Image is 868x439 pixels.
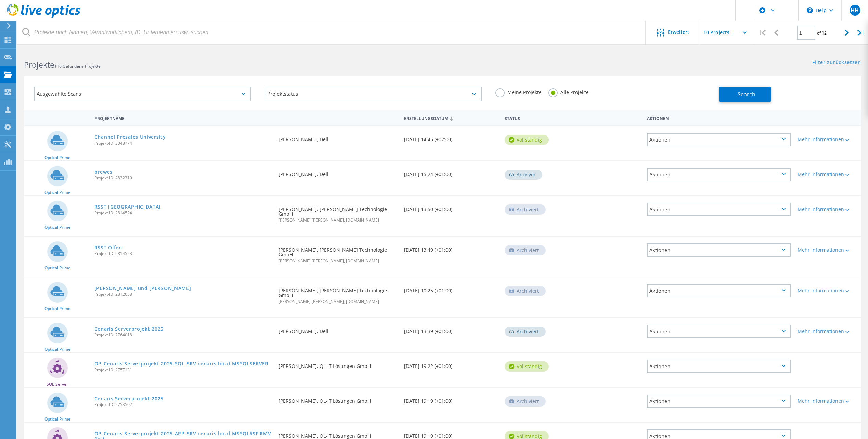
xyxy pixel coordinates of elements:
[798,137,858,142] div: Mehr Informationen
[94,176,272,180] span: Projekt-ID: 2832310
[755,21,769,45] div: |
[505,361,549,372] div: vollständig
[275,353,401,375] div: [PERSON_NAME], QL-IT Lösungen GmbH
[798,288,858,293] div: Mehr Informationen
[401,196,501,218] div: [DATE] 13:50 (+01:00)
[505,327,546,337] div: Archiviert
[47,382,68,386] span: SQL Server
[278,300,397,304] span: [PERSON_NAME] [PERSON_NAME], [DOMAIN_NAME]
[548,88,589,95] label: Alle Projekte
[505,245,546,255] div: Archiviert
[44,156,70,160] span: Optical Prime
[94,211,272,215] span: Projekt-ID: 2814524
[278,218,397,222] span: [PERSON_NAME] [PERSON_NAME], [DOMAIN_NAME]
[647,133,791,146] div: Aktionen
[44,347,70,351] span: Optical Prime
[94,361,269,366] a: OP-Cenaris Serverprojekt 2025-SQL-SRV.cenaris.local-MSSQLSERVER
[505,135,549,145] div: vollständig
[44,266,70,270] span: Optical Prime
[94,141,272,145] span: Projekt-ID: 3048774
[647,168,791,181] div: Aktionen
[44,190,70,195] span: Optical Prime
[401,353,501,375] div: [DATE] 19:22 (+01:00)
[278,259,397,263] span: [PERSON_NAME] [PERSON_NAME], [DOMAIN_NAME]
[647,284,791,297] div: Aktionen
[647,203,791,216] div: Aktionen
[505,396,546,407] div: Archiviert
[94,403,272,407] span: Projekt-ID: 2753502
[647,243,791,257] div: Aktionen
[54,63,101,69] span: 116 Gefundene Projekte
[798,329,858,334] div: Mehr Informationen
[94,170,113,174] a: brewes
[738,91,755,98] span: Search
[275,161,401,184] div: [PERSON_NAME], Dell
[668,30,689,35] span: Erweitert
[275,318,401,341] div: [PERSON_NAME], Dell
[647,325,791,338] div: Aktionen
[798,172,858,177] div: Mehr Informationen
[495,88,542,95] label: Meine Projekte
[34,87,251,101] div: Ausgewählte Scans
[44,417,70,421] span: Optical Prime
[7,14,80,19] a: Live Optics Dashboard
[94,333,272,337] span: Projekt-ID: 2764018
[798,207,858,212] div: Mehr Informationen
[94,368,272,372] span: Projekt-ID: 2757131
[854,21,868,45] div: |
[505,204,546,215] div: Archiviert
[94,204,161,209] a: RSST [GEOGRAPHIC_DATA]
[44,225,70,229] span: Optical Prime
[401,126,501,149] div: [DATE] 14:45 (+02:00)
[24,59,54,70] b: Projekte
[812,60,861,66] a: Filter zurücksetzen
[94,292,272,296] span: Projekt-ID: 2812658
[647,360,791,373] div: Aktionen
[94,286,191,291] a: [PERSON_NAME] und [PERSON_NAME]
[275,237,401,270] div: [PERSON_NAME], [PERSON_NAME] Technologie GmbH
[401,111,501,124] div: Erstellungsdatum
[644,111,794,124] div: Aktionen
[275,126,401,149] div: [PERSON_NAME], Dell
[94,252,272,256] span: Projekt-ID: 2814523
[401,318,501,341] div: [DATE] 13:39 (+01:00)
[265,87,482,101] div: Projektstatus
[44,307,70,311] span: Optical Prime
[798,248,858,252] div: Mehr Informationen
[275,196,401,229] div: [PERSON_NAME], [PERSON_NAME] Technologie GmbH
[94,245,122,250] a: RSST Olfen
[647,395,791,408] div: Aktionen
[94,396,164,401] a: Cenaris Serverprojekt 2025
[851,8,859,13] span: HH
[807,7,813,13] svg: \n
[91,111,275,124] div: Projektname
[505,170,542,180] div: Anonym
[501,111,576,124] div: Status
[505,286,546,296] div: Archiviert
[17,21,646,44] input: Projekte nach Namen, Verantwortlichem, ID, Unternehmen usw. suchen
[401,237,501,259] div: [DATE] 13:49 (+01:00)
[94,135,166,139] a: Channel Presales University
[401,277,501,300] div: [DATE] 10:25 (+01:00)
[401,161,501,184] div: [DATE] 15:24 (+01:00)
[275,277,401,310] div: [PERSON_NAME], [PERSON_NAME] Technologie GmbH
[798,399,858,403] div: Mehr Informationen
[275,388,401,410] div: [PERSON_NAME], QL-IT Lösungen GmbH
[401,388,501,410] div: [DATE] 19:19 (+01:00)
[817,30,827,36] span: of 12
[719,87,771,102] button: Search
[94,327,164,331] a: Cenaris Serverprojekt 2025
